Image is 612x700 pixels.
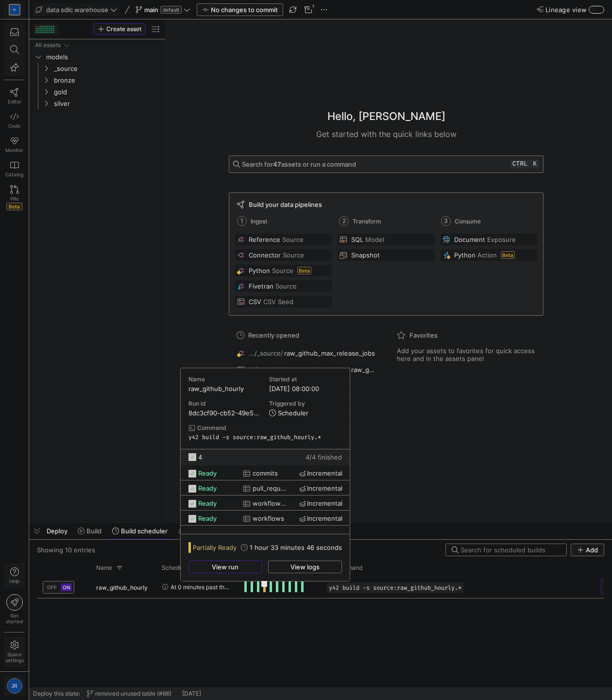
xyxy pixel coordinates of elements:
button: PythonActionBeta [441,249,537,261]
span: CSV Seed [263,298,293,306]
span: Catalog [5,171,23,177]
span: incremental [307,481,342,496]
span: data sdlc warehouse [46,6,108,14]
span: raw_github_hourly [188,385,244,393]
span: CSV [249,298,261,306]
button: SQLModel [338,234,434,245]
span: raw_github_max_release_jobs [351,366,375,374]
span: Help [8,578,20,584]
button: Search for47assets or run a commandctrlk [229,155,544,173]
span: bronze [54,75,160,86]
div: JR [7,678,22,694]
a: Code [4,108,25,133]
span: Reference [249,236,280,243]
button: Help [4,563,25,588]
button: Alerts [174,523,209,539]
span: Build scheduler [121,527,168,535]
button: data sdlc warehouse [33,3,119,16]
button: Add [571,544,604,556]
span: raw_github_hourly [96,576,148,599]
a: Catalog [4,157,25,181]
span: Document [454,236,485,243]
div: Name [188,376,261,383]
button: FivetranSource [235,280,332,292]
div: Triggered by [269,400,342,407]
a: Spacesettings [4,636,25,667]
button: Build [73,523,106,539]
span: Schedule [162,564,187,571]
span: .../raw_github_max_release_jobs/ [249,366,350,374]
span: y42 build -s source:raw_github_hourly.* [188,434,321,441]
span: main [144,6,158,14]
span: Source [272,267,293,274]
span: Add your assets to favorites for quick access here and in the assets panel [397,347,536,362]
button: JR [4,676,25,696]
y42-duration: 1 hour 33 minutes 46 seconds [250,544,342,551]
span: gold [54,86,160,98]
span: workflows [253,511,284,526]
button: Snapshot [338,249,434,261]
span: [DATE] 08:00:00 [269,385,319,393]
span: Deploy [47,527,68,535]
span: Build [86,527,102,535]
span: Source [282,236,304,243]
div: Started at [269,376,342,383]
span: Search for assets or run a command [242,160,356,168]
button: removed unused table (#66)[DATE] [84,688,204,700]
div: Press SPACE to select this row. [33,63,161,74]
span: ready [198,466,217,481]
span: Beta [297,267,311,274]
strong: 47 [273,160,281,168]
span: Action [477,251,497,259]
span: View run [212,563,238,571]
span: 4/4 finished [306,453,342,461]
span: ready [198,496,217,511]
a: Monitor [4,133,25,157]
div: Press SPACE to select this row. [33,39,161,51]
span: Model [365,236,384,243]
span: Build your data pipelines [249,201,322,208]
span: Scheduler [278,409,308,417]
div: Showing 10 entries [37,546,95,554]
span: _source [54,63,160,74]
span: [DATE] [182,690,201,697]
div: Press SPACE to select this row. [33,74,161,86]
button: CSVCSV Seed [235,296,332,307]
span: Python [454,251,476,259]
a: M [4,1,25,18]
span: At 0 minutes past the hour, every 3 hours, every day [170,576,232,598]
span: incremental [307,511,342,526]
button: PythonSourceBeta [235,265,332,276]
span: removed unused table (#66) [95,690,171,697]
span: Space settings [5,651,24,663]
span: Command [197,425,226,431]
span: Partially Ready [193,544,237,551]
span: ON [63,584,70,590]
span: Beta [501,251,515,259]
span: OFF [47,584,57,590]
button: View run [188,561,262,573]
span: Name [96,564,112,571]
button: Getstarted [4,590,25,628]
span: SQL [351,236,363,243]
span: silver [54,98,160,109]
button: Build scheduler [108,523,172,539]
button: Create asset [93,23,146,35]
div: Press SPACE to select this row. [33,98,161,109]
button: ConnectorSource [235,249,332,261]
span: incremental [307,466,342,481]
span: y42 build -s source:raw_github_hourly.* [329,584,461,591]
span: Editor [8,99,21,104]
kbd: k [530,160,539,169]
span: incremental [307,496,342,511]
button: maindefault [133,3,193,16]
span: Add [586,546,598,554]
span: Favorites [409,331,438,339]
a: Editor [4,84,25,108]
a: PRsBeta [4,181,25,214]
h1: Hello, [PERSON_NAME] [327,108,445,124]
span: View logs [290,563,320,571]
span: Exposure [487,236,516,243]
div: Run id [188,400,261,407]
span: ready [198,511,217,526]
